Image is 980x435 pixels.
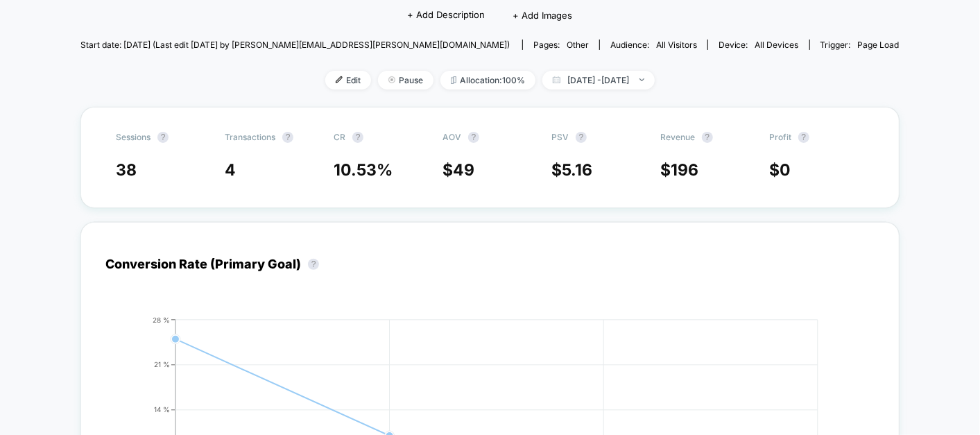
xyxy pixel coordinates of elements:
[442,160,474,180] span: $
[576,132,587,143] button: ?
[707,40,809,50] span: Device:
[154,405,170,413] tspan: 14 %
[639,78,644,81] img: end
[225,132,275,142] span: Transactions
[820,40,900,50] div: Trigger:
[798,132,809,143] button: ?
[440,71,535,89] span: Allocation: 100%
[157,132,169,143] button: ?
[352,132,363,143] button: ?
[325,71,371,89] span: Edit
[553,76,560,83] img: calendar
[542,71,655,89] span: [DATE] - [DATE]
[388,76,395,83] img: end
[702,132,713,143] button: ?
[562,160,592,180] span: 5.16
[755,40,799,50] span: all devices
[513,10,572,21] span: + Add Images
[225,160,236,180] span: 4
[610,40,697,50] div: Audience:
[308,259,319,270] button: ?
[336,76,343,83] img: edit
[153,316,170,324] tspan: 28 %
[551,132,569,142] span: PSV
[551,160,592,180] span: $
[407,8,485,22] span: + Add Description
[858,40,900,50] span: Page Load
[671,160,698,180] span: 196
[656,40,697,50] span: All Visitors
[334,132,345,142] span: CR
[468,132,479,143] button: ?
[780,160,791,180] span: 0
[378,71,433,89] span: Pause
[769,160,791,180] span: $
[660,160,698,180] span: $
[116,132,151,142] span: Sessions
[533,40,589,50] div: Pages:
[451,76,456,84] img: rebalance
[453,160,474,180] span: 49
[334,160,393,180] span: 10.53 %
[769,132,791,142] span: Profit
[282,132,293,143] button: ?
[80,40,510,50] span: Start date: [DATE] (Last edit [DATE] by [PERSON_NAME][EMAIL_ADDRESS][PERSON_NAME][DOMAIN_NAME])
[567,40,589,50] span: other
[660,132,695,142] span: Revenue
[116,160,137,180] span: 38
[442,132,461,142] span: AOV
[154,360,170,368] tspan: 21 %
[105,257,326,271] div: Conversion Rate (Primary Goal)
